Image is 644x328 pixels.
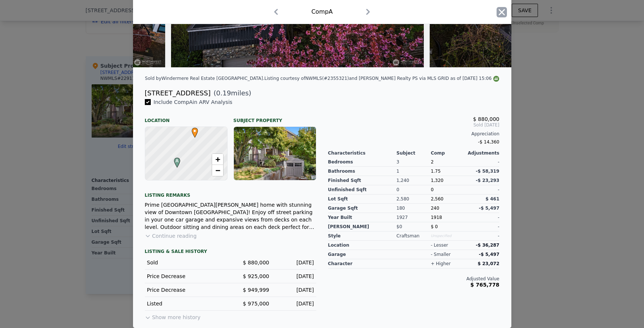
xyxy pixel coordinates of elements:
div: Subject [396,150,431,156]
div: Subject Property [234,112,316,124]
div: [DATE] [275,300,314,307]
span: Sold [DATE] [328,122,500,128]
span: A [172,158,182,164]
div: Listing courtesy of NWMLS (#2355321) and [PERSON_NAME] Realty PS via MLS GRID as of [DATE] 15:06 [264,76,499,81]
div: Adjustments [465,150,500,156]
div: Garage Sqft [328,204,397,213]
span: 240 [431,206,439,211]
span: -$ 5,497 [479,252,499,257]
span: $ 975,000 [243,301,269,307]
div: Unfinished Sqft [328,185,397,195]
div: 180 [396,204,431,213]
div: Location [145,112,228,124]
img: NWMLS Logo [493,76,499,82]
div: 1 [396,167,431,176]
span: Include Comp A in ARV Analysis [151,99,235,105]
span: + [215,155,220,164]
div: Sold [147,259,225,266]
div: [DATE] [275,259,314,266]
div: 1,240 [396,176,431,185]
div: Adjusted Value [328,276,500,282]
div: [STREET_ADDRESS] [145,88,211,98]
div: Appreciation [328,131,500,137]
div: Listed [147,300,225,307]
div: Style [328,231,397,241]
div: Prime [GEOGRAPHIC_DATA][PERSON_NAME] home with stunning view of Downtown [GEOGRAPHIC_DATA]! Enjoy... [145,201,316,231]
span: − [215,166,220,175]
div: Comp [431,150,465,156]
a: Zoom in [212,154,223,165]
span: $ 880,000 [243,260,269,266]
div: - lesser [431,242,448,248]
div: Unspecified [431,231,465,241]
div: • [190,128,194,132]
div: 1918 [431,213,465,222]
span: ( miles) [211,88,251,98]
div: Comp A [311,7,333,16]
span: $ 0 [431,224,438,229]
div: [PERSON_NAME] [328,222,397,231]
span: $ 23,072 [478,261,500,266]
div: Year Built [328,213,397,222]
div: Bathrooms [328,167,397,176]
div: 1927 [396,213,431,222]
div: - [465,222,500,231]
span: 0 [431,187,434,192]
div: [DATE] [275,286,314,294]
div: location [328,241,397,250]
div: 1.75 [431,167,465,176]
span: -$ 23,293 [476,178,500,183]
div: 0 [396,185,431,195]
span: -$ 5,497 [479,206,499,211]
div: Price Decrease [147,286,225,294]
span: $ 949,999 [243,287,269,293]
span: -$ 14,360 [478,139,500,145]
div: character [328,259,397,268]
div: A [172,158,177,162]
button: Continue reading [145,232,197,240]
div: Price Decrease [147,273,225,280]
div: - smaller [431,251,451,257]
span: -$ 36,287 [476,243,500,248]
span: $ 880,000 [473,116,499,122]
div: [DATE] [275,273,314,280]
div: + higher [431,261,451,267]
span: 0.19 [216,89,231,97]
div: - [465,158,500,167]
div: Finished Sqft [328,176,397,185]
button: Show more history [145,311,201,321]
span: 1,320 [431,178,443,183]
div: 3 [396,158,431,167]
div: Sold by Windermere Real Estate [GEOGRAPHIC_DATA] . [145,76,264,81]
div: - [465,185,500,195]
div: - [465,213,500,222]
div: Listing remarks [145,186,316,198]
div: LISTING & SALE HISTORY [145,248,316,256]
div: Characteristics [328,150,397,156]
span: • [190,125,200,136]
span: $ 765,778 [470,282,499,288]
span: -$ 58,319 [476,169,500,174]
span: 2,560 [431,196,443,202]
a: Zoom out [212,165,223,176]
div: 2,580 [396,195,431,204]
span: 2 [431,159,434,165]
div: Bedrooms [328,158,397,167]
div: Craftsman [396,231,431,241]
span: $ 925,000 [243,273,269,279]
span: $ 461 [485,196,500,202]
div: garage [328,250,397,259]
div: Lot Sqft [328,195,397,204]
div: $0 [396,222,431,231]
div: - [465,231,500,241]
